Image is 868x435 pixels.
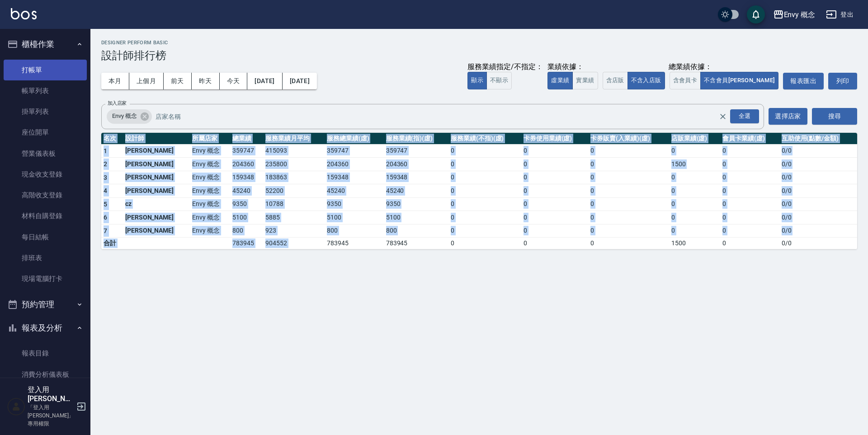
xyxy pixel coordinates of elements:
td: 0 [588,184,669,198]
td: 0 [588,238,669,249]
td: [PERSON_NAME] [123,144,190,158]
th: 所屬店家 [190,133,230,145]
a: 消費分析儀表板 [4,364,87,385]
span: 2 [104,160,107,168]
td: [PERSON_NAME] [123,224,190,238]
button: 前天 [164,73,192,89]
a: 高階收支登錄 [4,185,87,206]
button: [DATE] [283,73,317,89]
label: 加入店家 [108,100,127,107]
td: 183863 [263,171,325,184]
a: 每日結帳 [4,227,87,248]
td: 235800 [263,158,325,171]
td: [PERSON_NAME] [123,211,190,225]
a: 掛單列表 [4,101,87,122]
th: 卡券販賣(入業績)(虛) [588,133,669,145]
button: 虛業績 [547,72,573,89]
span: 4 [104,187,107,194]
button: 不含會員[PERSON_NAME] [700,72,778,89]
td: Envy 概念 [190,224,230,238]
span: 5 [104,201,107,208]
h2: Designer Perform Basic [101,40,857,46]
a: 現金收支登錄 [4,164,87,185]
button: Open [728,108,761,125]
th: 店販業績(虛) [669,133,720,145]
button: 櫃檯作業 [4,33,87,56]
td: 0 / 0 [779,197,857,211]
table: a dense table [101,133,857,250]
button: 報表匯出 [783,73,824,89]
td: 0 [720,171,779,184]
th: 服務業績(指)(虛) [384,133,448,145]
td: 204360 [325,158,384,171]
td: 0 [669,224,720,238]
div: Envy 概念 [784,9,816,20]
img: Person [7,398,25,416]
td: [PERSON_NAME] [123,158,190,171]
td: 9350 [325,197,384,211]
td: 45240 [384,184,448,198]
button: 不含入店販 [627,72,665,89]
td: 0 [448,171,521,184]
td: 0 [720,197,779,211]
th: 名次 [101,133,123,145]
img: Logo [11,8,37,19]
td: 0 / 0 [779,184,857,198]
td: 5885 [263,211,325,225]
td: 0 [521,197,588,211]
td: 52200 [263,184,325,198]
td: 0 [720,184,779,198]
td: 0 [521,211,588,225]
td: Envy 概念 [190,171,230,184]
td: 0 [588,144,669,158]
td: 0 [720,238,779,249]
td: 923 [263,224,325,238]
span: 7 [104,227,107,234]
td: 904552 [263,238,325,249]
button: 搜尋 [812,108,857,125]
td: 0 / 0 [779,211,857,225]
input: 店家名稱 [153,108,735,124]
a: 營業儀表板 [4,143,87,164]
td: 0 [521,158,588,171]
a: 排班表 [4,248,87,268]
td: 0 [669,197,720,211]
td: 0 [448,224,521,238]
td: 415093 [263,144,325,158]
td: Envy 概念 [190,184,230,198]
th: 服務業績月平均 [263,133,325,145]
th: 服務業績(不指)(虛) [448,133,521,145]
td: 0 [588,197,669,211]
a: 帳單列表 [4,80,87,101]
a: 打帳單 [4,60,87,80]
p: 「登入用[PERSON_NAME]」專用權限 [28,403,74,428]
td: 1500 [669,238,720,249]
button: [DATE] [247,73,282,89]
td: 45240 [325,184,384,198]
td: 783945 [230,238,263,249]
h5: 登入用[PERSON_NAME] [28,385,74,403]
td: 0 [521,184,588,198]
button: 本月 [101,73,129,89]
td: 0 [521,224,588,238]
button: save [747,5,765,23]
td: 0 / 0 [779,158,857,171]
h3: 設計師排行榜 [101,49,857,62]
button: 上個月 [129,73,164,89]
td: 159348 [325,171,384,184]
th: 服務總業績(虛) [325,133,384,145]
td: Envy 概念 [190,158,230,171]
td: 5100 [230,211,263,225]
div: 服務業績指定/不指定： [467,62,543,72]
td: cz [123,197,190,211]
a: 現場電腦打卡 [4,268,87,289]
a: 材料自購登錄 [4,206,87,226]
button: 預約管理 [4,293,87,316]
td: 合計 [101,238,123,249]
th: 總業績 [230,133,263,145]
button: 登出 [822,6,857,23]
td: 0 [448,184,521,198]
td: 0 [448,197,521,211]
div: 總業績依據： [603,62,779,72]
